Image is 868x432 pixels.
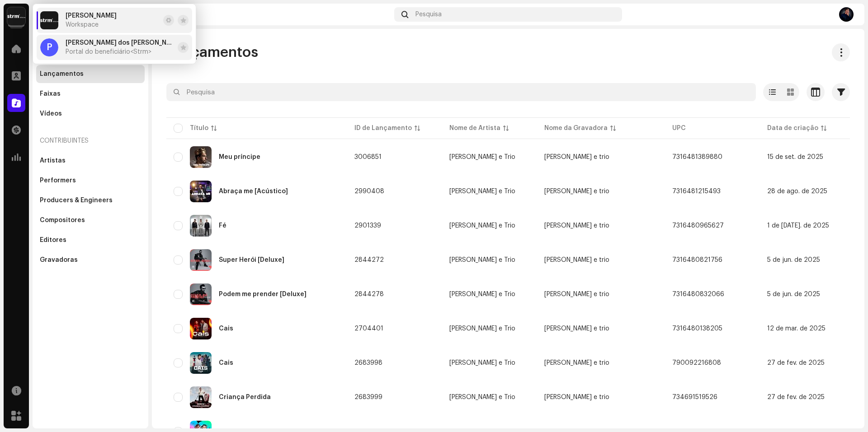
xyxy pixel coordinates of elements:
span: Bruno e Trio [449,325,530,332]
input: Pesquisa [166,83,756,101]
span: 7316480821756 [672,257,722,263]
span: 7316480965627 [672,223,724,229]
div: Super Herói [Deluxe] [219,257,284,263]
span: Lançamentos [166,43,258,61]
img: 50ff25a7-0e51-43ba-8de6-f800df7a0c1a [190,386,212,408]
div: ID de Lançamento [354,124,412,133]
span: 734691519526 [672,394,717,400]
img: 5e98773e-4753-41da-8824-37d02ef4fb93 [190,318,212,339]
div: [PERSON_NAME] e Trio [449,188,515,195]
span: 5 de jun. de 2025 [767,257,820,263]
img: a5e32f43-1a03-4789-8e1d-a3e63fb3de67 [190,181,212,202]
div: [PERSON_NAME] e Trio [449,325,515,332]
span: Portal do beneficiário <Strm> [66,48,151,56]
div: Título [190,124,208,133]
img: 0519fd59-51fd-40ef-9c57-9242bea4908b [190,352,212,374]
span: Patrick César Moreira dos Reis [66,39,174,46]
span: Bruno e trio [544,360,609,366]
span: Bruno e Trio [449,223,530,229]
span: 2683998 [354,360,382,366]
span: 2990408 [354,188,384,195]
div: [PERSON_NAME] e Trio [449,394,515,400]
span: 12 de mar. de 2025 [767,325,826,332]
div: [PERSON_NAME] e Trio [449,360,515,366]
span: 2683999 [354,394,382,400]
span: <Strm> [130,49,151,55]
re-a-nav-header: Contribuintes [36,130,145,152]
div: [PERSON_NAME] e Trio [449,291,515,297]
span: Bruno e trio [544,188,609,195]
span: Bruno e trio [544,394,609,400]
div: Editores [40,237,66,244]
span: 7316480832066 [672,291,724,297]
div: Podem me prender [Deluxe] [219,291,307,297]
div: Nome da Gravadora [544,124,608,133]
div: Compositores [40,217,85,224]
div: Nome de Artista [449,124,500,133]
img: d0fde11e-f65b-4c00-93b8-2081398370ea [190,215,212,237]
div: Criança Perdida [219,394,271,400]
div: Meu príncipe [219,154,260,160]
div: Vídeos [40,110,62,117]
span: 15 de set. de 2025 [767,154,823,160]
span: 2844272 [354,257,384,263]
div: Performers [40,177,76,184]
img: 4780089d-d1bc-462c-aae6-dedd32276044 [839,7,854,22]
img: f7f61c21-2d7b-411a-a0ff-c2cdeed3a111 [190,249,212,271]
span: 5 de jun. de 2025 [767,291,820,297]
div: Producers & Engineers [40,197,113,204]
span: Bruno e Trio [449,188,530,195]
span: Bruno e trio [544,325,609,332]
span: Bruno e Trio [449,291,530,297]
span: 28 de ago. de 2025 [767,188,827,195]
span: 790092216808 [672,360,721,366]
div: [PERSON_NAME] e Trio [449,223,515,229]
span: Bruno e Trio [449,257,530,263]
span: Bruno e Trio [449,394,530,400]
span: Bruno e trio [544,223,609,229]
span: Workspace [66,21,99,28]
span: 7316480138205 [672,325,722,332]
span: Bruno e trio [544,257,609,263]
div: Cais [219,325,233,332]
div: Faixas [40,90,61,98]
span: 27 de fev. de 2025 [767,394,825,400]
span: Bruno e Trio [449,360,530,366]
span: 7316481389880 [672,154,722,160]
re-m-nav-item: Vídeos [36,105,145,123]
span: 2704401 [354,325,383,332]
div: Catálogo [163,11,391,18]
div: Abraça me [Acústico] [219,188,288,195]
re-m-nav-item: Performers [36,172,145,190]
img: 04978e51-f805-4e81-863f-cebaf0ee9e8f [190,146,212,168]
re-m-nav-item: Producers & Engineers [36,191,145,209]
span: Bruno e trio [544,154,609,160]
re-m-nav-item: Gravadoras [36,251,145,269]
span: 27 de fev. de 2025 [767,360,825,366]
span: 1 de jul. de 2025 [767,223,829,229]
span: 2844278 [354,291,384,297]
div: P [40,38,58,56]
div: Lançamentos [40,70,84,78]
div: Data de criação [767,124,818,133]
re-m-nav-item: Compositores [36,211,145,229]
div: Fé [219,223,226,229]
div: [PERSON_NAME] e Trio [449,257,515,263]
re-m-nav-item: Artistas [36,152,145,170]
div: Artistas [40,157,66,164]
span: 3006851 [354,154,382,160]
re-m-nav-item: Lançamentos [36,65,145,83]
img: 408b884b-546b-4518-8448-1008f9c76b02 [7,7,25,25]
img: 7eaa3634-20a5-4192-aa1d-af2f317ff896 [190,283,212,305]
span: Pesquisa [415,11,442,18]
div: [PERSON_NAME] e Trio [449,154,515,160]
span: 2901339 [354,223,381,229]
span: Bruno [66,12,117,19]
span: Bruno e trio [544,291,609,297]
div: Cais [219,360,233,366]
span: 7316481215493 [672,188,721,195]
re-m-nav-item: Faixas [36,85,145,103]
div: Gravadoras [40,256,78,264]
img: 408b884b-546b-4518-8448-1008f9c76b02 [40,11,58,29]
